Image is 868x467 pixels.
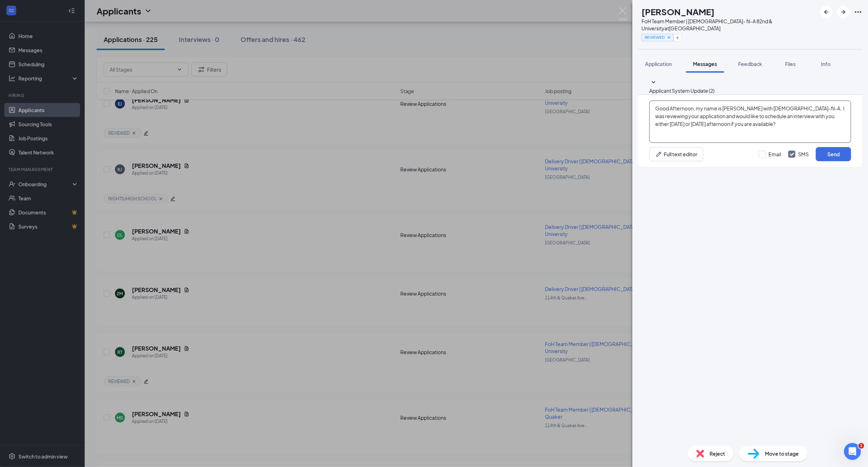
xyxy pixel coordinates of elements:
span: Application [645,61,672,67]
button: Full text editorPen [649,147,703,161]
svg: ArrowRight [839,8,848,16]
button: ArrowLeftNew [820,6,833,18]
span: Feedback [738,61,762,67]
svg: Cross [667,35,672,40]
svg: Ellipses [854,8,862,16]
span: REVIEWED [645,34,665,40]
button: SmallChevronDownApplicant System Update (2) [649,78,715,95]
textarea: Good Afternoon, my name is [PERSON_NAME] with [DEMOGRAPHIC_DATA]-fil-A. I was reviewing your appl... [649,101,851,143]
button: ArrowRight [837,6,850,18]
iframe: Intercom live chat [844,443,861,460]
svg: ArrowLeftNew [822,8,831,16]
svg: Pen [655,151,662,158]
div: FoH Team Member | [DEMOGRAPHIC_DATA]- fil-A 82nd & University at [GEOGRAPHIC_DATA] [642,18,817,32]
h1: [PERSON_NAME] [642,6,715,18]
svg: SmallChevronDown [649,78,658,87]
span: 1 [858,443,864,449]
span: Move to stage [765,450,799,457]
svg: Plus [675,36,680,40]
button: Plus [674,34,681,41]
span: Messages [693,61,717,67]
span: Reject [710,450,725,457]
span: Files [785,61,796,67]
button: Send [816,147,851,161]
span: Applicant System Update (2) [649,87,715,94]
span: Info [821,61,831,67]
